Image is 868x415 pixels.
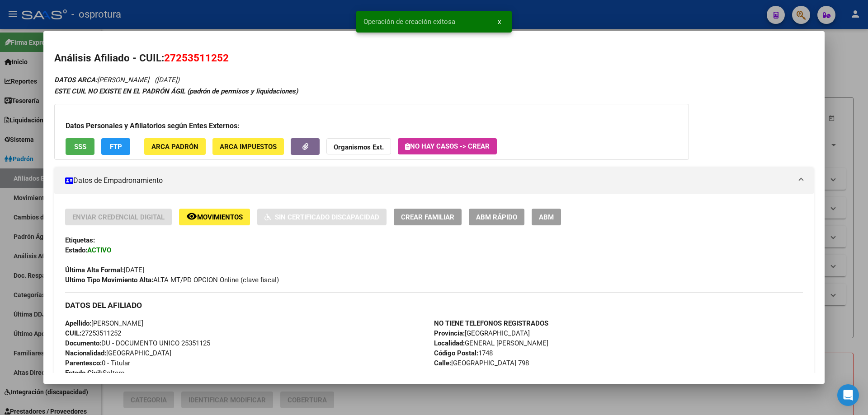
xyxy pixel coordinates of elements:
[394,209,462,225] button: Crear Familiar
[65,329,81,337] strong: CUIL:
[212,138,284,155] button: ARCA Impuestos
[363,17,455,26] span: Operación de creación exitosa
[476,213,517,221] span: ABM Rápido
[65,359,102,367] strong: Parentesco:
[491,14,508,30] button: x
[65,319,91,327] strong: Apellido:
[837,384,859,406] div: Open Intercom Messenger
[498,18,501,26] span: x
[179,209,250,225] button: Movimientos
[65,276,279,284] span: ALTA MT/PD OPCION Online (clave fiscal)
[74,143,86,151] span: SSS
[401,213,454,221] span: Crear Familiar
[65,369,125,377] span: Soltero
[434,319,548,327] strong: NO TIENE TELEFONOS REGISTRADOS
[186,211,197,222] mat-icon: remove_red_eye
[54,76,97,84] strong: DATOS ARCA:
[65,339,210,347] span: DU - DOCUMENTO UNICO 25351125
[65,369,103,377] strong: Estado Civil:
[65,349,171,357] span: [GEOGRAPHIC_DATA]
[405,142,490,150] span: No hay casos -> Crear
[434,349,493,357] span: 1748
[539,213,554,221] span: ABM
[434,329,465,337] strong: Provincia:
[65,319,143,327] span: [PERSON_NAME]
[197,213,243,221] span: Movimientos
[54,87,298,95] strong: ESTE CUIL NO EXISTE EN EL PADRÓN ÁGIL (padrón de permisos y liquidaciones)
[398,138,497,154] button: No hay casos -> Crear
[54,167,814,194] mat-expansion-panel-header: Datos de Empadronamiento
[72,213,165,221] span: Enviar Credencial Digital
[65,276,153,284] strong: Ultimo Tipo Movimiento Alta:
[469,209,524,225] button: ABM Rápido
[65,300,803,310] h3: DATOS DEL AFILIADO
[275,213,379,221] span: Sin Certificado Discapacidad
[434,339,465,347] strong: Localidad:
[220,143,277,151] span: ARCA Impuestos
[65,349,106,357] strong: Nacionalidad:
[87,246,111,254] strong: ACTIVO
[257,209,387,225] button: Sin Certificado Discapacidad
[65,246,87,254] strong: Estado:
[65,175,792,186] mat-panel-title: Datos de Empadronamiento
[54,51,814,66] h2: Análisis Afiliado - CUIL:
[65,236,95,244] strong: Etiquetas:
[151,143,198,151] span: ARCA Padrón
[434,349,478,357] strong: Código Postal:
[65,329,121,337] span: 27253511252
[65,339,101,347] strong: Documento:
[155,76,179,84] span: ([DATE])
[434,359,451,367] strong: Calle:
[532,209,561,225] button: ABM
[334,143,384,151] strong: Organismos Ext.
[65,266,124,274] strong: Última Alta Formal:
[65,209,172,225] button: Enviar Credencial Digital
[110,143,122,151] span: FTP
[434,329,530,337] span: [GEOGRAPHIC_DATA]
[144,138,206,155] button: ARCA Padrón
[434,359,529,367] span: [GEOGRAPHIC_DATA] 798
[164,52,229,64] span: 27253511252
[66,138,94,155] button: SSS
[54,76,149,84] span: [PERSON_NAME]
[66,121,678,131] h3: Datos Personales y Afiliatorios según Entes Externos:
[65,266,144,274] span: [DATE]
[434,339,548,347] span: GENERAL [PERSON_NAME]
[326,138,391,155] button: Organismos Ext.
[101,138,130,155] button: FTP
[65,359,130,367] span: 0 - Titular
